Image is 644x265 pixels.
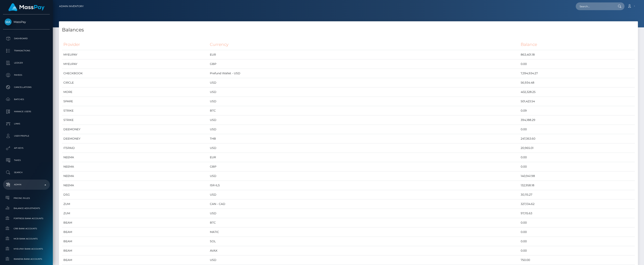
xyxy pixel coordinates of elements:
[519,143,635,153] td: 20,965.01
[3,70,50,80] a: Payees
[62,115,208,125] td: STRIKE
[62,162,208,171] td: NEEMA
[5,182,48,188] p: Admin
[208,255,519,265] td: USD
[62,255,208,265] td: BEAM
[519,190,635,199] td: 30,115.27
[208,153,519,162] td: EUR
[208,50,519,59] td: EUR
[5,60,48,66] p: Ledger
[3,180,50,190] a: Admin
[208,106,519,115] td: BTC
[62,227,208,237] td: BEAM
[62,97,208,106] td: SPARE
[5,84,48,90] p: Cancellations
[3,20,50,24] span: MassPay
[5,18,12,25] img: MassPay
[208,115,519,125] td: USD
[8,3,44,11] img: MassPay Logo
[62,78,208,87] td: CIRCLE
[3,255,50,263] a: Ibanera Bank Accounts
[3,194,50,203] a: Pricing Rules
[208,78,519,87] td: USD
[62,237,208,246] td: BEAM
[519,125,635,134] td: 0.00
[519,97,635,106] td: 501,423.54
[62,181,208,190] td: NEEMA
[208,199,519,209] td: CAN - CAD
[519,134,635,143] td: 247,363.60
[62,125,208,134] td: DEEMONEY
[519,59,635,69] td: 0.00
[208,39,519,50] th: Currency
[519,153,635,162] td: 0.00
[62,143,208,153] td: ITSPAID
[208,227,519,237] td: MATIC
[3,234,50,243] a: MCB Bank Accounts
[519,218,635,227] td: 0.00
[519,69,635,78] td: 7,394,934.27
[519,246,635,255] td: 0.00
[3,167,50,178] a: Search
[519,171,635,181] td: 140,941.98
[3,107,50,117] a: Manage Users
[3,33,50,44] a: Dashboard
[519,227,635,237] td: 0.00
[519,115,635,125] td: 394,188.29
[5,226,48,231] span: CRB Bank Accounts
[208,69,519,78] td: Prefund Wallet - USD
[3,119,50,129] a: Links
[5,121,48,127] p: Links
[3,82,50,92] a: Cancellations
[208,97,519,106] td: USD
[208,218,519,227] td: BTC
[5,72,48,78] p: Payees
[5,196,48,200] span: Pricing Rules
[3,155,50,165] a: Taxes
[5,133,48,139] p: User Profile
[3,224,50,233] a: CRB Bank Accounts
[62,87,208,97] td: MORE
[208,125,519,134] td: USD
[5,236,48,241] span: MCB Bank Accounts
[5,36,48,42] p: Dashboard
[5,206,48,211] span: Balance Adjustments
[208,162,519,171] td: GBP
[208,190,519,199] td: USD
[208,87,519,97] td: USD
[3,58,50,68] a: Ledger
[519,255,635,265] td: 750.00
[62,190,208,199] td: DSG
[208,171,519,181] td: USD
[208,246,519,255] td: AVAX
[208,134,519,143] td: THB
[5,96,48,102] p: Batches
[519,237,635,246] td: 0.00
[519,209,635,218] td: 97,115.63
[3,131,50,141] a: User Profile
[3,46,50,56] a: Transactions
[62,246,208,255] td: BEAM
[62,26,635,33] h4: Balances
[5,48,48,54] p: Transactions
[576,2,614,10] input: Search...
[62,134,208,143] td: DEEMONEY
[5,145,48,151] p: API Keys
[62,199,208,209] td: ZUM
[208,143,519,153] td: USD
[519,39,635,50] th: Balance
[3,204,50,213] a: Balance Adjustments
[62,39,208,50] th: Provider
[5,216,48,221] span: Fortress Bank Accounts
[5,157,48,163] p: Taxes
[519,181,635,190] td: 132,958.18
[519,106,635,115] td: 0.09
[208,181,519,190] td: ISR-ILS
[5,247,48,251] span: MyEUPay Bank Accounts
[3,245,50,253] a: MyEUPay Bank Accounts
[62,50,208,59] td: MYEUPAY
[62,59,208,69] td: MYEUPAY
[5,257,48,261] span: Ibanera Bank Accounts
[3,214,50,223] a: Fortress Bank Accounts
[5,109,48,115] p: Manage Users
